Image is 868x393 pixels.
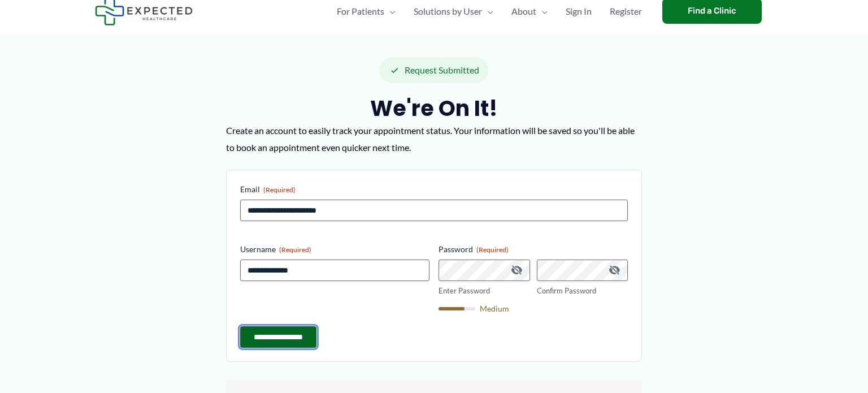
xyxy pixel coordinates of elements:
span: (Required) [476,245,509,254]
label: Email [240,184,628,195]
label: Confirm Password [537,286,628,296]
button: Hide Password [607,264,621,277]
div: Medium [439,305,628,313]
p: Create an account to easily track your appointment status. Your information will be saved so you'... [226,122,642,156]
h2: We're on it! [226,94,642,122]
button: Hide Password [510,264,523,277]
div: Request Submitted [380,57,488,83]
legend: Password [439,244,509,255]
label: Username [240,244,429,255]
label: Enter Password [439,286,530,296]
span: (Required) [263,185,296,194]
span: (Required) [279,245,311,254]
